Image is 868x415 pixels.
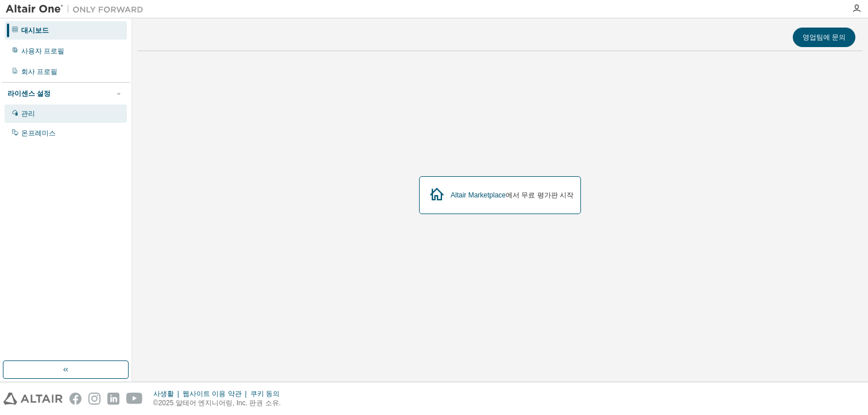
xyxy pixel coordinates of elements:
[7,89,51,98] div: 라이센스 설정
[250,389,286,398] div: 쿠키 동의
[21,67,57,76] div: 회사 프로필
[126,393,143,405] img: youtube.svg
[21,109,35,118] div: 관리
[21,26,49,35] div: 대시보드
[793,28,855,47] button: 영업팀에 문의
[21,46,64,56] div: 사용자 프로필
[183,389,250,398] div: 웹사이트 이용 약관
[153,389,183,398] div: 사생활
[3,393,63,405] img: altair_logo.svg
[153,398,286,408] p: ©
[21,129,56,138] div: 온프레미스
[451,191,573,200] div: 에서 무료 평가판 시작
[158,399,281,407] font: 2025 알테어 엔지니어링, Inc. 판권 소유.
[451,191,506,199] a: Altair Marketplace
[69,393,82,405] img: facebook.svg
[107,393,119,405] img: linkedin.svg
[6,3,149,15] img: 알테어 원
[88,393,100,405] img: instagram.svg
